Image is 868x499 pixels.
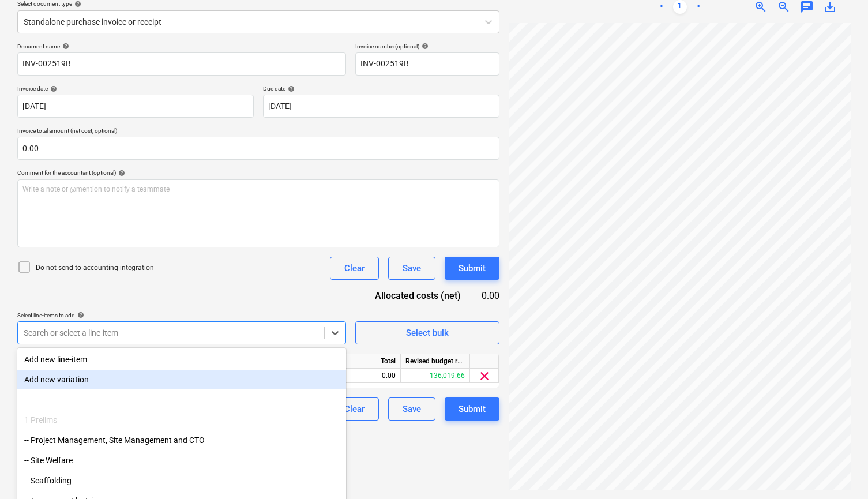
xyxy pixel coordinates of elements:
div: Submit [459,261,486,276]
div: Add new line-item [17,350,346,369]
button: Save [388,257,435,280]
div: Document name [17,43,346,50]
span: help [419,43,429,50]
div: Revised budget remaining [401,354,470,369]
div: Clear [344,402,365,417]
p: Do not send to accounting integration [36,263,154,273]
div: ------------------------------ [17,391,346,409]
input: Due date not specified [263,95,499,118]
p: Invoice total amount (net cost, optional) [17,127,499,137]
input: Invoice total amount (net cost, optional) [17,137,499,160]
input: Document name [17,52,346,76]
div: 1 Prelims [17,411,346,429]
input: Invoice number [355,52,499,76]
div: Comment for the accountant (optional) [17,169,499,177]
button: Submit [445,257,499,280]
button: Select bulk [355,321,499,344]
span: help [285,85,295,92]
button: Submit [445,397,499,421]
button: Clear [330,257,379,280]
button: Clear [330,397,379,421]
div: Total [332,354,401,369]
div: Select bulk [406,325,449,340]
div: 0.00 [332,369,401,383]
div: Save [403,402,421,417]
span: help [48,85,57,92]
input: Invoice date not specified [17,95,254,118]
div: -- Project Management, Site Management and CTO [17,431,346,449]
div: Invoice number (optional) [355,43,499,50]
div: Save [403,261,421,276]
div: Due date [263,85,499,92]
span: help [60,43,69,50]
span: help [75,312,84,318]
div: Allocated costs (net) [350,289,479,302]
div: Submit [459,402,486,417]
div: 0.00 [479,289,499,302]
div: -- Scaffolding [17,471,346,490]
span: help [72,1,81,7]
div: Clear [344,261,365,276]
iframe: Chat Widget [810,444,868,499]
div: Invoice date [17,85,254,92]
span: help [116,170,125,177]
div: Add new variation [17,370,346,389]
div: -- Site Welfare [17,451,346,470]
span: clear [478,369,491,383]
button: Save [388,397,435,421]
div: Select line-items to add [17,312,346,319]
div: 136,019.66 [401,369,470,383]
